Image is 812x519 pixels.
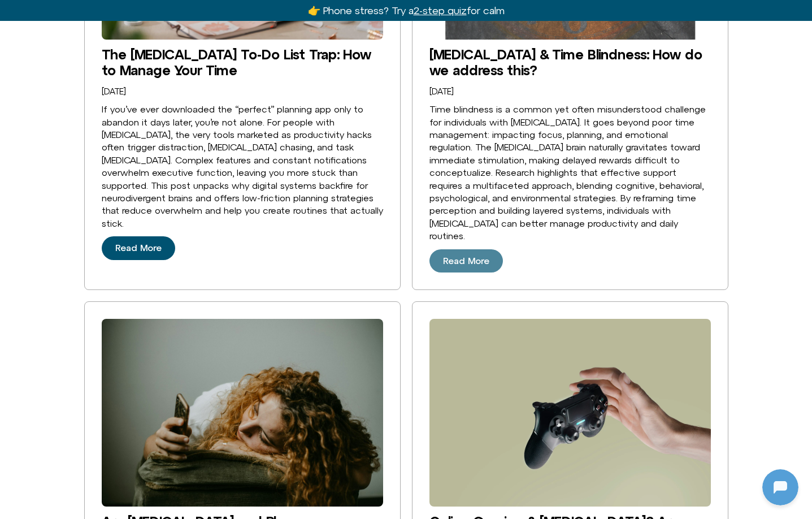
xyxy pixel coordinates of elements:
img: Person on their phone. Are ADHD and Phone Procrastination Related? [102,319,383,507]
a: Read More [429,249,503,273]
div: Time blindness is a common yet often misunderstood challenge for individuals with [MEDICAL_DATA].... [429,103,711,242]
iframe: Botpress [762,469,798,505]
div: If you’ve ever downloaded the “perfect” planning app only to abandon it days later, you’re not al... [102,103,383,230]
span: Read More [115,243,162,253]
img: Person about to grip a video game controller on a green background [429,319,711,507]
a: [MEDICAL_DATA] & Time Blindness: How do we address this? [429,46,702,78]
a: Are ADHD and Phone Procrastination Related? [102,319,383,507]
time: [DATE] [102,86,126,96]
a: [DATE] [429,87,454,97]
a: Read More [102,236,175,260]
time: [DATE] [429,86,454,96]
a: The [MEDICAL_DATA] To-Do List Trap: How to Manage Your Time [102,46,371,78]
a: Online Gaming & ADHD? Are They Connected? [429,319,711,507]
span: Read More [443,256,489,266]
a: [DATE] [102,87,126,97]
u: 2-step quiz [414,5,467,16]
a: 👉 Phone stress? Try a2-step quizfor calm [308,5,505,16]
